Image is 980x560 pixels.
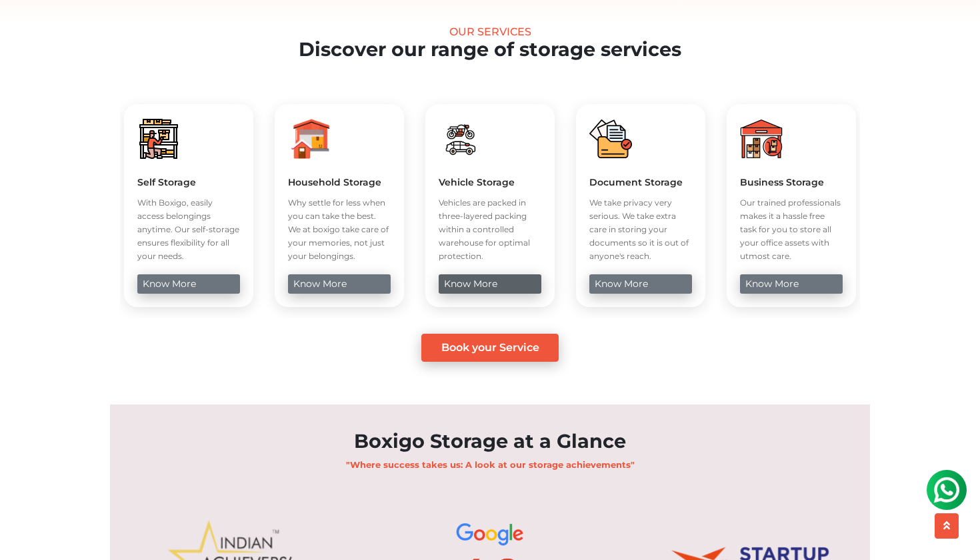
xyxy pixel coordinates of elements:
img: boxigo_packers_and_movers_huge_savings [137,117,180,160]
h5: Business Storage [740,176,842,188]
a: know more [740,274,842,294]
h5: Household Storage [288,176,390,188]
img: boxigo_packers_and_movers_huge_savings [288,117,331,160]
p: Our trained professionals makes it a hassle free task for you to store all your office assets wit... [740,196,842,263]
button: scroll up [935,513,959,539]
h5: Self Storage [137,176,239,188]
div: Our Services [39,25,941,38]
b: "Where success takes us: A look at our storage achievements" [346,459,635,470]
a: know more [137,274,239,294]
p: We take privacy very serious. We take extra care in storing your documents so it is out of anyone... [589,196,691,263]
h5: Vehicle Storage [439,176,541,188]
img: whatsapp-icon.svg [13,13,40,40]
h2: Boxigo Storage at a Glance [110,430,870,453]
p: Vehicles are packed in three-layered packing within a controlled warehouse for optimal protection. [439,196,541,263]
a: know more [589,274,691,294]
img: boxigo_packers_and_movers_huge_savings [740,117,783,160]
img: boxigo_packers_and_movers_huge_savings [439,117,481,160]
h2: Discover our range of storage services [39,38,941,61]
p: Why settle for less when you can take the best. We at boxigo take care of your memories, not just... [288,196,390,263]
a: know more [439,274,541,294]
a: Book your Service [421,334,559,362]
p: With Boxigo, easily access belongings anytime. Our self-storage ensures flexibility for all your ... [137,196,239,263]
h5: Document Storage [589,176,691,188]
img: boxigo_packers_and_movers_huge_savings [589,117,632,160]
a: know more [288,274,390,294]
